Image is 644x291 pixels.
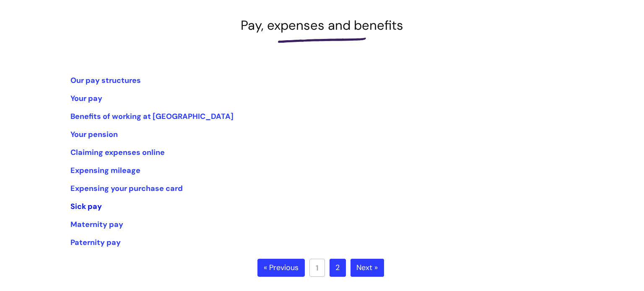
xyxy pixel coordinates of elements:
[70,75,141,85] a: Our pay structures
[70,111,234,121] a: Benefits of working at [GEOGRAPHIC_DATA]
[330,259,346,277] a: 2
[257,259,305,277] a: « Previous
[70,183,183,193] a: Expensing your purchase card
[70,201,102,211] a: Sick pay
[70,147,165,157] a: Claiming expenses online
[351,259,384,277] a: Next »
[70,219,123,229] a: Maternity pay
[309,259,325,277] a: 1
[70,165,140,175] a: Expensing mileage
[70,237,121,247] a: Paternity pay
[70,93,102,103] a: Your pay
[70,18,574,33] h1: Pay, expenses and benefits
[70,129,118,139] a: Your pension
